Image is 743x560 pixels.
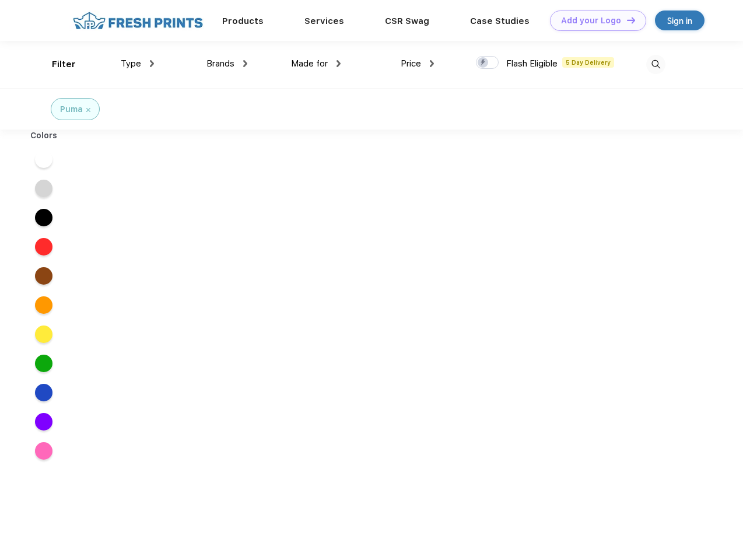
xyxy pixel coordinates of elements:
[561,16,621,26] div: Add your Logo
[69,10,206,31] img: fo%20logo%202.webp
[337,60,341,67] img: dropdown.png
[304,16,344,26] a: Services
[291,58,328,69] span: Made for
[506,58,558,69] span: Flash Eligible
[222,16,264,26] a: Products
[646,55,665,74] img: desktop_search.svg
[655,10,705,30] a: Sign in
[60,103,83,116] div: Puma
[243,60,247,67] img: dropdown.png
[430,60,434,67] img: dropdown.png
[667,14,692,27] div: Sign in
[150,60,154,67] img: dropdown.png
[86,108,90,112] img: filter_cancel.svg
[627,17,635,23] img: DT
[562,57,614,68] span: 5 Day Delivery
[52,58,76,71] div: Filter
[385,16,429,26] a: CSR Swag
[401,58,421,69] span: Price
[22,129,66,142] div: Colors
[206,58,234,69] span: Brands
[121,58,141,69] span: Type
